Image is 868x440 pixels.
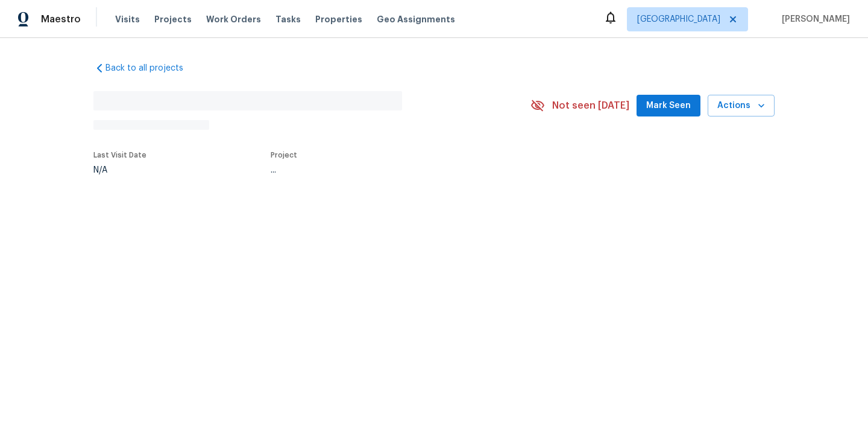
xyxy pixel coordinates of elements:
[777,13,850,25] span: [PERSON_NAME]
[646,98,691,113] span: Mark Seen
[275,15,301,24] span: Tasks
[154,13,192,25] span: Projects
[552,100,629,112] span: Not seen [DATE]
[377,13,455,25] span: Geo Assignments
[315,13,362,25] span: Properties
[93,62,209,74] a: Back to all projects
[93,151,146,159] span: Last Visit Date
[271,166,502,174] div: ...
[271,151,297,159] span: Project
[115,13,140,25] span: Visits
[93,166,146,174] div: N/A
[41,13,81,25] span: Maestro
[717,98,765,113] span: Actions
[637,95,700,117] button: Mark Seen
[206,13,261,25] span: Work Orders
[708,95,775,117] button: Actions
[637,13,720,25] span: [GEOGRAPHIC_DATA]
